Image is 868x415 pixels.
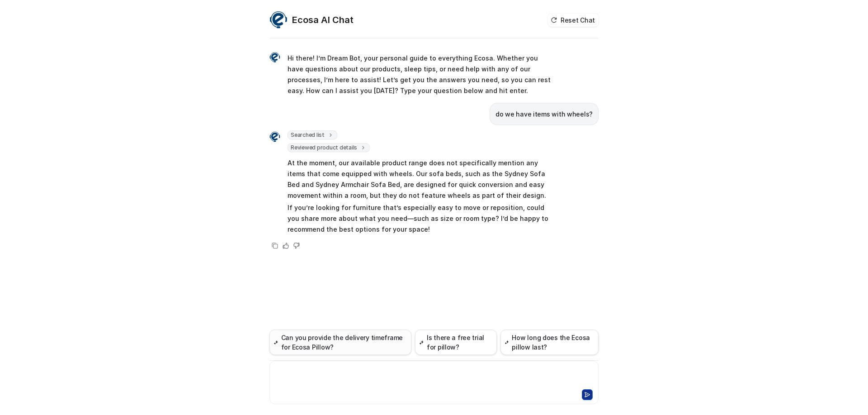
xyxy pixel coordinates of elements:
[292,14,354,26] h2: Ecosa AI Chat
[288,131,337,140] span: Searched list
[495,109,593,120] p: do we have items with wheels?
[415,330,497,355] button: Is there a free trial for pillow?
[269,330,411,355] button: Can you provide the delivery timeframe for Ecosa Pillow?
[269,131,280,142] img: Widget
[288,202,552,235] p: If you’re looking for furniture that’s especially easy to move or reposition, could you share mor...
[548,14,599,27] button: Reset Chat
[288,158,552,201] p: At the moment, our available product range does not specifically mention any items that come equi...
[500,330,599,355] button: How long does the Ecosa pillow last?
[269,11,288,29] img: Widget
[288,53,552,96] p: Hi there! I’m Dream Bot, your personal guide to everything Ecosa. Whether you have questions abou...
[288,143,370,152] span: Reviewed product details
[269,52,280,63] img: Widget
